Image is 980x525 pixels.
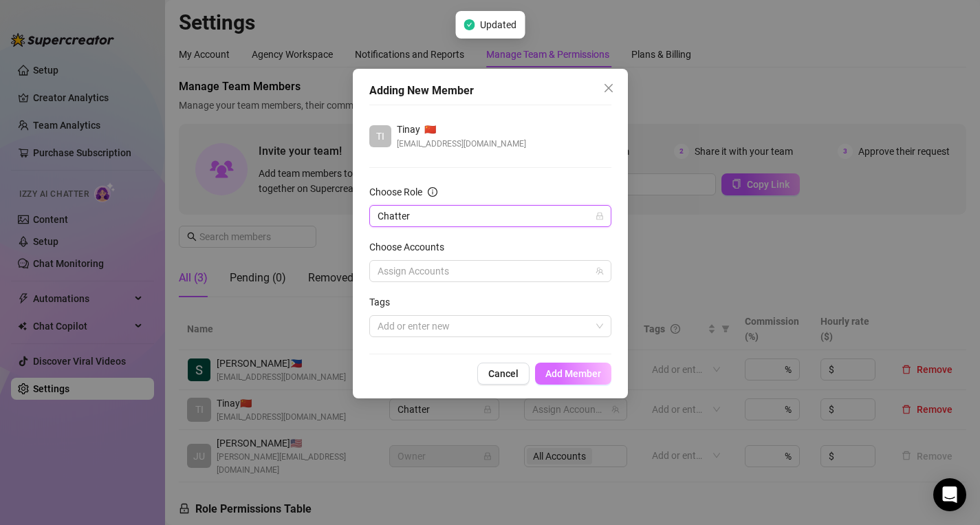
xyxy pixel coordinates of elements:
[428,187,437,197] span: info-circle
[477,363,530,385] button: Cancel
[545,368,601,379] span: Add Member
[535,363,611,385] button: Add Member
[397,137,526,151] span: [EMAIL_ADDRESS][DOMAIN_NAME]
[369,184,422,200] div: Choose Role
[378,206,603,226] span: Chatter
[369,83,611,99] div: Adding New Member
[933,478,966,511] div: Open Intercom Messenger
[488,368,519,379] span: Cancel
[464,19,475,30] span: check-circle
[598,77,620,99] button: Close
[369,294,399,310] label: Tags
[596,267,604,275] span: team
[397,122,420,137] span: Tinay
[480,17,516,32] span: Updated
[376,129,384,144] span: TI
[369,239,453,255] label: Choose Accounts
[603,83,614,94] span: close
[397,122,526,137] div: 🇨🇳
[596,212,604,220] span: lock
[598,83,620,94] span: Close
